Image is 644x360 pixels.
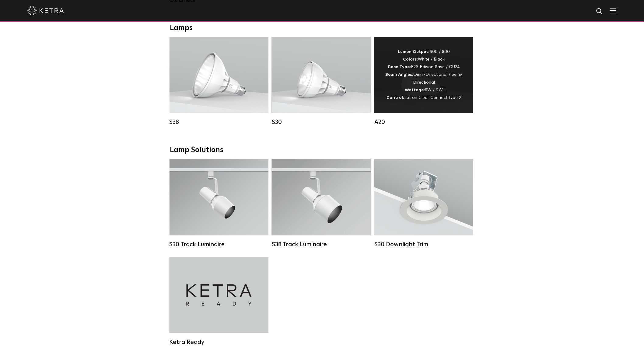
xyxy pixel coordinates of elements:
div: Lamp Solutions [170,146,474,155]
strong: Base Type: [388,65,411,69]
strong: Colors: [403,58,418,62]
span: Lutron Clear Connect Type X [404,96,461,100]
div: 600 / 800 White / Black E26 Edison Base / GU24 Omni-Directional / Semi-Directional 8W / 9W [383,48,464,102]
div: S38 [170,119,268,126]
strong: Wattage: [405,88,425,93]
div: S30 Downlight Trim [374,241,473,248]
a: S30 Lumen Output:1100Colors:White / BlackBase Type:E26 Edison Base / GU24Beam Angles:15° / 25° / ... [272,37,371,126]
div: S30 [272,119,371,126]
a: S38 Lumen Output:1100Colors:White / BlackBase Type:E26 Edison Base / GU24Beam Angles:10° / 25° / ... [170,37,268,126]
img: Hamburger%20Nav.svg [610,8,617,13]
strong: Beam Angles: [385,73,413,77]
img: ketra-logo-2019-white [27,6,64,15]
div: Lamps [170,24,474,33]
a: Ketra Ready Ketra Ready [170,257,268,346]
strong: Control: [387,96,404,100]
a: A20 Lumen Output:600 / 800Colors:White / BlackBase Type:E26 Edison Base / GU24Beam Angles:Omni-Di... [374,37,473,126]
div: Ketra Ready [170,339,268,346]
a: S38 Track Luminaire Lumen Output:1100Colors:White / BlackBeam Angles:10° / 25° / 40° / 60°Wattage... [272,159,371,248]
strong: Lumen Output: [398,50,429,54]
a: S30 Downlight Trim S30 Downlight Trim [374,159,473,248]
img: search icon [596,8,604,15]
div: S38 Track Luminaire [272,241,371,248]
div: A20 [374,119,473,126]
a: S30 Track Luminaire Lumen Output:1100Colors:White / BlackBeam Angles:15° / 25° / 40° / 60° / 90°W... [170,159,268,248]
div: S30 Track Luminaire [170,241,268,248]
